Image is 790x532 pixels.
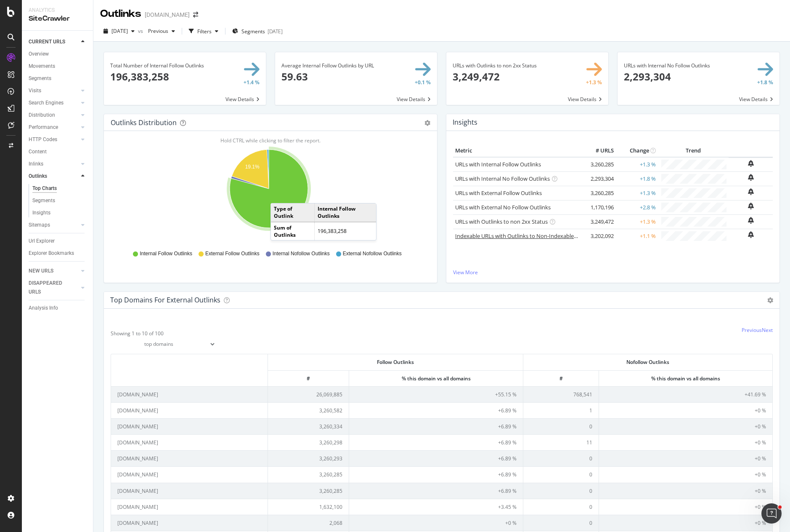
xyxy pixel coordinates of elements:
[315,203,376,222] td: Internal Follow Outlinks
[599,450,772,466] td: +0 %
[268,515,349,531] td: 2,068
[29,50,87,59] a: Overview
[616,157,658,172] td: +1.3 %
[599,515,772,531] td: +0 %
[582,144,616,157] th: # URLS
[748,188,754,195] div: bell-plus
[29,279,79,297] a: DISAPPEARED URLS
[748,217,754,224] div: bell-plus
[32,196,87,205] a: Segments
[29,111,79,120] a: Distribution
[29,172,47,181] div: Outlinks
[599,483,772,499] td: +0 %
[29,304,87,313] a: Analysis Info
[268,434,349,450] td: 3,260,298
[582,157,616,172] td: 3,260,285
[111,326,164,337] div: Showing 1 to 10 of 100
[455,218,548,225] a: URLs with Outlinks to non 2xx Status
[29,99,64,107] div: Search Engines
[761,503,782,524] iframe: Intercom live chat
[268,28,283,35] div: [DATE]
[29,111,55,120] div: Distribution
[349,386,523,402] td: +55.15 %
[616,186,658,200] td: +1.3 %
[29,74,51,83] div: Segments
[523,483,599,499] td: 0
[29,221,79,230] a: Sitemaps
[29,160,43,168] div: Inlinks
[111,466,268,482] td: [DOMAIN_NAME]
[29,50,49,59] div: Overview
[111,118,177,127] div: Outlinks Distribution
[100,24,138,38] button: [DATE]
[453,144,582,157] th: Metric
[29,86,79,95] a: Visits
[138,27,145,35] span: vs
[111,418,268,434] td: [DOMAIN_NAME]
[29,249,74,258] div: Explorer Bookmarks
[111,450,268,466] td: [DOMAIN_NAME]
[523,499,599,515] td: 0
[523,386,599,402] td: 768,541
[111,402,268,418] td: [DOMAIN_NAME]
[349,515,523,531] td: +0 %
[424,120,430,126] div: gear
[599,499,772,515] td: +0 %
[111,27,128,35] span: 2025 Aug. 9th
[111,144,427,242] div: A chart.
[145,11,190,19] div: [DOMAIN_NAME]
[271,203,315,222] td: Type of Outlink
[349,434,523,450] td: +6.89 %
[29,172,79,181] a: Outlinks
[29,7,86,14] div: Analytics
[111,434,268,450] td: [DOMAIN_NAME]
[29,62,55,71] div: Movements
[616,144,658,157] th: Change
[349,418,523,434] td: +6.89 %
[616,171,658,186] td: +1.8 %
[145,24,178,38] button: Previous
[186,24,222,38] button: Filters
[110,294,220,306] h4: Top Domains for External Outlinks
[29,267,53,275] div: NEW URLS
[349,450,523,466] td: +6.89 %
[29,237,87,246] a: Url Explorer
[453,269,773,276] a: View More
[268,354,524,370] th: Follow Outlinks
[455,232,588,240] a: Indexable URLs with Outlinks to Non-Indexable URLs
[32,209,87,217] a: Insights
[29,123,79,132] a: Performance
[29,99,79,107] a: Search Engines
[29,160,79,168] a: Inlinks
[268,418,349,434] td: 3,260,334
[268,483,349,499] td: 3,260,285
[229,24,286,38] button: Segments[DATE]
[762,326,773,334] a: Next
[523,450,599,466] td: 0
[29,135,79,144] a: HTTP Codes
[349,499,523,515] td: +3.45 %
[29,267,79,275] a: NEW URLS
[767,297,773,303] i: Options
[616,214,658,229] td: +1.3 %
[455,160,541,168] a: URLs with Internal Follow Outlinks
[455,175,550,182] a: URLs with Internal No Follow Outlinks
[523,515,599,531] td: 0
[205,250,260,257] span: External Follow Outlinks
[29,249,87,258] a: Explorer Bookmarks
[193,12,198,18] div: arrow-right-arrow-left
[268,499,349,515] td: 1,632,100
[268,450,349,466] td: 3,260,293
[29,279,71,297] div: DISAPPEARED URLS
[268,386,349,402] td: 26,069,885
[748,231,754,238] div: bell-plus
[343,250,402,257] span: External Nofollow Outlinks
[268,466,349,482] td: 3,260,285
[29,221,50,230] div: Sitemaps
[748,160,754,167] div: bell-plus
[111,386,268,402] td: [DOMAIN_NAME]
[599,418,772,434] td: +0 %
[599,386,772,402] td: +41.69 %
[523,402,599,418] td: 1
[29,14,86,24] div: SiteCrawler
